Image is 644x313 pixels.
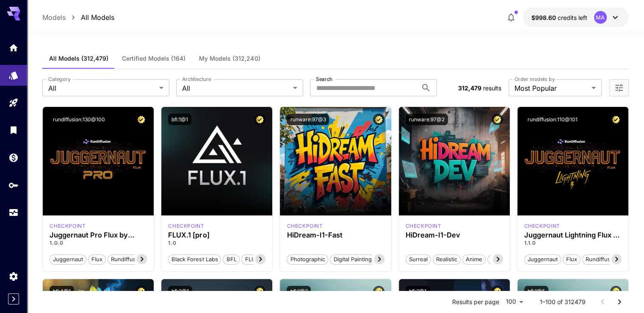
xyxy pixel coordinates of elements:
p: 1.0.0 [50,239,147,247]
button: Black Forest Labs [168,254,221,265]
div: HiDream Dev [406,222,442,230]
button: bfl:1@5 [524,286,548,297]
button: rundiffusion:110@101 [524,114,581,125]
button: Stylized [487,254,514,265]
button: $998.60122MA [523,8,629,27]
span: BFL [223,255,239,264]
p: checkpoint [287,222,323,230]
button: juggernaut [524,254,561,265]
span: $998.60 [531,14,558,21]
button: Anime [462,254,486,265]
button: Certified Model – Vetted for best performance and includes a commercial license. [610,114,622,125]
span: Certified Models (164) [122,55,185,62]
h3: HiDream-I1-Fast [287,231,384,239]
p: Models [42,12,66,22]
span: Surreal [406,255,431,264]
span: My Models (312,240) [199,55,260,62]
div: HiDream Fast [287,222,323,230]
button: bfl:1@1 [168,114,191,125]
p: 1.0 [168,239,265,247]
h3: HiDream-I1-Dev [406,231,503,239]
p: 1–100 of 312479 [540,298,586,306]
button: Certified Model – Vetted for best performance and includes a commercial license. [135,114,147,125]
button: rundiffusion:130@100 [50,114,108,125]
button: bfl:3@1 [406,286,430,297]
a: All Models [81,12,114,22]
button: bfl:1@3 [287,286,311,297]
span: juggernaut [50,255,86,264]
span: FLUX.1 [pro] [242,255,280,264]
p: checkpoint [168,222,204,230]
div: Library [8,125,19,135]
div: 100 [503,296,526,308]
span: juggernaut [525,255,561,264]
h3: Juggernaut Lightning Flux by RunDiffusion [524,231,622,239]
p: checkpoint [406,222,442,230]
button: flux [563,254,580,265]
button: FLUX.1 [pro] [241,254,281,265]
button: Certified Model – Vetted for best performance and includes a commercial license. [373,286,384,297]
p: checkpoint [50,222,86,230]
label: Architecture [182,75,211,83]
div: Home [8,42,19,53]
button: Go to next page [611,293,628,310]
span: results [483,84,501,92]
button: runware:97@2 [406,114,448,125]
h3: FLUX.1 [pro] [168,231,265,239]
span: flux [88,255,105,264]
button: Certified Model – Vetted for best performance and includes a commercial license. [135,286,147,297]
div: FLUX.1 D [524,222,560,230]
button: juggernaut [50,254,86,265]
div: MA [594,11,607,24]
p: 1.1.0 [524,239,622,247]
span: Photographic [287,255,328,264]
label: Order models by [514,75,555,83]
span: flux [563,255,580,264]
button: Certified Model – Vetted for best performance and includes a commercial license. [492,114,503,125]
button: bfl:4@1 [50,286,74,297]
button: Certified Model – Vetted for best performance and includes a commercial license. [254,114,265,125]
div: API Keys [8,180,19,190]
span: Most Popular [514,83,588,93]
button: runware:97@3 [287,114,329,125]
button: Certified Model – Vetted for best performance and includes a commercial license. [254,286,265,297]
div: FLUX.1 D [50,222,86,230]
span: All [182,83,290,93]
span: All [48,83,156,93]
button: Photographic [287,254,328,265]
span: Realistic [433,255,460,264]
button: Open more filters [614,83,624,93]
div: $998.60122 [531,13,587,22]
button: Expand sidebar [8,293,19,305]
span: Black Forest Labs [169,255,221,264]
button: Realistic [433,254,461,265]
button: Digital Painting [330,254,375,265]
span: Stylized [488,255,514,264]
span: rundiffusion [108,255,147,264]
span: credits left [558,14,587,21]
p: Results per page [452,298,499,306]
span: rundiffusion [583,255,622,264]
nav: breadcrumb [42,12,114,22]
button: Certified Model – Vetted for best performance and includes a commercial license. [492,286,503,297]
div: Settings [8,271,19,282]
button: Certified Model – Vetted for best performance and includes a commercial license. [610,286,622,297]
p: checkpoint [524,222,560,230]
div: Usage [8,207,19,218]
div: Juggernaut Pro Flux by RunDiffusion [50,231,147,239]
button: bfl:2@1 [168,286,192,297]
button: Surreal [406,254,431,265]
button: flux [88,254,106,265]
div: fluxpro [168,222,204,230]
label: Category [48,75,71,83]
button: rundiffusion [108,254,147,265]
div: Playground [8,98,19,108]
span: Digital Painting [330,255,374,264]
span: 312,479 [458,84,481,92]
